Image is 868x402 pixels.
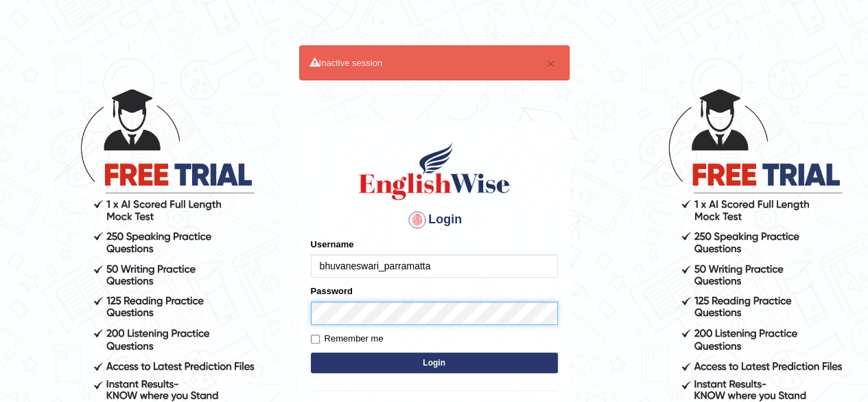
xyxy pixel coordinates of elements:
input: Remember me [311,335,320,344]
label: Username [311,238,354,251]
div: Inactive session [299,45,570,80]
img: Logo of English Wise sign in for intelligent practice with AI [356,140,513,202]
button: Login [311,353,558,373]
label: Remember me [311,332,384,346]
label: Password [311,284,353,298]
h4: Login [311,209,558,231]
button: × [546,56,554,71]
